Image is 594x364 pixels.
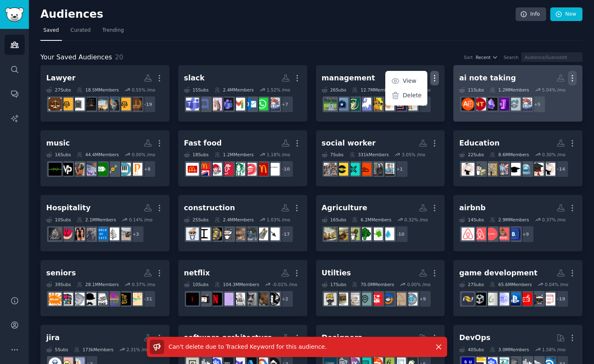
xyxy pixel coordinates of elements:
[485,293,497,305] img: IndieGame
[347,293,360,305] img: Apartmentliving
[496,228,509,240] img: HotAirbnb
[209,98,222,110] img: Discord
[72,163,85,176] img: MusicProductionMemes
[508,228,521,240] img: BookingDiscount
[508,98,521,110] img: ProductivityGeeks
[508,293,521,305] img: playstation
[473,98,486,110] img: NoteTaking
[209,293,222,305] img: NetflixViaVPN
[95,98,108,110] img: TheLincolnLawyer
[462,98,474,110] img: AiNoteTaker
[186,293,199,305] img: netflix
[130,163,142,176] img: VirtualPiano
[178,195,307,251] a: construction25Subs2.4MMembers1.03% /mo+17stonemasonryPlasteringConcretemasonryArchitectsnuclearSt...
[49,228,61,240] img: Hotels_India
[267,98,280,110] img: AI_Agents
[106,228,119,240] img: FourSeasonsHotels
[370,163,383,176] img: therapists
[316,130,445,187] a: social worker7Subs331kMembers3.05% /mo+1PSWOntariotherapistshospitalsocialworksocialworkSocialWor...
[473,163,486,176] img: Professors
[335,228,348,240] img: farmingsimulator
[68,24,94,41] a: Curated
[46,87,71,93] div: 27 Sub s
[519,293,532,305] img: MobileGaming
[184,282,209,287] div: 10 Sub s
[49,163,61,176] img: WeAreTheMusicMakers
[40,130,170,187] a: music16Subs44.4MMembers0.00% /mo+8VirtualPianopianocoversMusicPromotionMusicProductionDealsProMus...
[352,217,391,223] div: 6.2M Members
[453,260,582,317] a: game development27Subs65.6MMembers0.04% /mo+19webdevpcgamingMobileGamingplaystationIndieGameDevsI...
[519,163,532,176] img: University
[72,98,85,110] img: ukpolitics
[118,228,131,240] img: Hospitality
[347,163,360,176] img: socialwork
[276,225,294,243] div: + 17
[46,138,70,148] div: music
[184,138,222,148] div: Fast food
[221,98,233,110] img: MicrosoftTeamsEDU
[232,163,245,176] img: StarbucksGW
[531,293,544,305] img: pcgaming
[508,163,521,176] img: UniUK
[40,8,516,21] h2: Audiences
[324,293,337,305] img: Renovations
[198,163,210,176] img: McDonaldsUK
[169,343,327,350] span: Can't delete due to Tracked Keyword for this audience .
[517,225,534,243] div: + 9
[459,333,490,343] div: DevOps
[414,290,431,308] div: + 9
[184,73,205,83] div: slack
[528,96,546,113] div: + 5
[358,293,371,305] img: housing
[490,217,529,223] div: 2.9M Members
[542,152,566,157] div: 0.30 % /mo
[186,163,199,176] img: McDonalds
[214,152,254,157] div: 1.2M Members
[405,293,417,305] img: utilities
[403,77,416,85] p: View
[335,98,348,110] img: work
[473,228,486,240] img: airbnb_hosts
[370,228,383,240] img: IrrigationPorn
[221,293,233,305] img: BridgertonNetflix
[77,152,119,157] div: 44.4M Members
[118,98,131,110] img: LawStudent
[83,98,96,110] img: LawyerAdvice
[382,163,394,176] img: PSWOntario
[322,152,344,157] div: 7 Sub s
[516,7,546,21] a: Info
[40,65,170,122] a: Lawyer27Subs18.5MMembers0.55% /mo+19AskALawyerLawStudentItEndsWithLawsuitsTheLincolnLawyerLawyerA...
[476,54,498,60] button: Recent
[382,293,394,305] img: HVAC
[184,203,235,213] div: construction
[46,203,91,213] div: Hospitality
[459,138,500,148] div: Education
[519,98,532,110] img: AI_Agents
[40,195,170,251] a: Hospitality10Subs2.1MMembers0.14% /mo+3HospitalityFourSeasonsHotelshyattKitchenConfidentialSouthe...
[347,228,360,240] img: homestead
[267,293,280,305] img: NetflixYou
[184,152,209,157] div: 18 Sub s
[552,290,569,308] div: + 19
[496,98,509,110] img: OneNote
[496,293,509,305] img: IndieGameDevs
[324,98,337,110] img: findapath
[322,73,375,83] div: management
[232,228,245,240] img: masonry
[106,163,119,176] img: MusicPromotion
[232,293,245,305] img: movies
[244,98,257,110] img: Outlook
[349,152,389,157] div: 331k Members
[46,333,59,343] div: jira
[255,293,268,305] img: AdolescenceNetflix
[459,73,516,83] div: ai note taking
[370,293,383,305] img: RVLiving
[77,87,119,93] div: 18.5M Members
[221,163,233,176] img: ChickFilAWorkers
[43,27,59,34] span: Saved
[358,98,371,110] img: cscareerquestionsEU
[387,73,426,90] a: View
[139,290,156,308] div: + 31
[106,98,119,110] img: ItEndsWithLawsuits
[462,293,474,305] img: marvelrivals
